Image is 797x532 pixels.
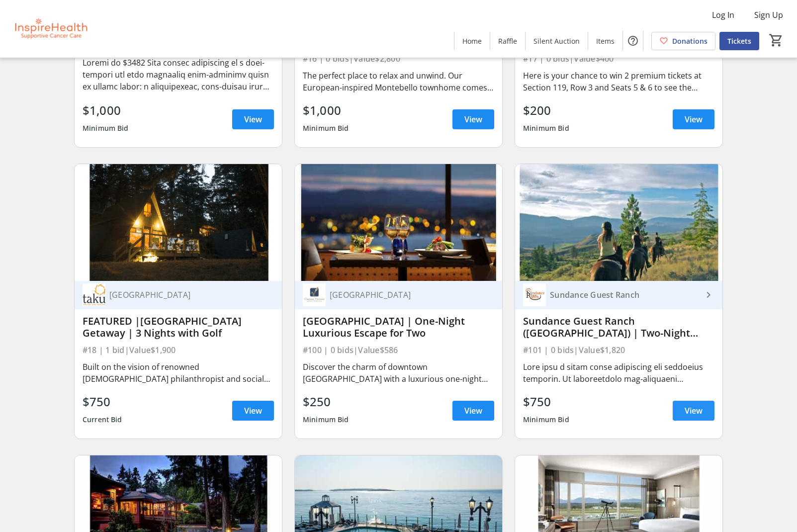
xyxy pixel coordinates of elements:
[727,36,751,46] span: Tickets
[685,113,703,125] span: View
[303,411,349,429] div: Minimum Bid
[83,411,122,429] div: Current Bid
[6,4,94,54] img: InspireHealth Supportive Cancer Care's Logo
[523,283,546,306] img: Sundance Guest Ranch
[651,32,715,50] a: Donations
[83,119,129,137] div: Minimum Bid
[303,283,326,306] img: Chateau Victoria Hotel & Suites
[244,405,262,417] span: View
[232,401,274,421] a: View
[523,361,714,385] div: Lore ipsu d sitam conse adipiscing eli seddoeius temporin. Ut laboreetdolo mag-aliquaeni adminimv...
[303,101,349,119] div: $1,000
[83,57,274,92] div: Loremi do $3482 Sita consec adipiscing el s doei-tempori utl etdo magnaaliq enim-adminimv quisn e...
[452,109,494,129] a: View
[623,31,643,51] button: Help
[712,9,734,21] span: Log In
[303,393,349,411] div: $250
[546,290,703,300] div: Sundance Guest Ranch
[523,411,569,429] div: Minimum Bid
[703,289,714,301] mat-icon: keyboard_arrow_right
[462,36,482,46] span: Home
[83,283,105,306] img: Taku Resort and Marina
[533,36,580,46] span: Silent Auction
[523,393,569,411] div: $750
[754,9,783,21] span: Sign Up
[498,36,517,46] span: Raffle
[105,290,262,300] div: [GEOGRAPHIC_DATA]
[303,361,494,385] div: Discover the charm of downtown [GEOGRAPHIC_DATA] with a luxurious one-night stay in a spacious on...
[767,31,785,49] button: Cart
[596,36,615,46] span: Items
[464,113,482,125] span: View
[673,401,714,421] a: View
[526,32,588,50] a: Silent Auction
[244,113,262,125] span: View
[83,343,274,357] div: #18 | 1 bid | Value $1,900
[303,315,494,339] div: [GEOGRAPHIC_DATA] | One-Night Luxurious Escape for Two
[303,52,494,66] div: #16 | 0 bids | Value $2,800
[452,401,494,421] a: View
[719,32,759,50] a: Tickets
[746,7,791,23] button: Sign Up
[523,119,569,137] div: Minimum Bid
[672,36,708,46] span: Donations
[490,32,525,50] a: Raffle
[685,405,703,417] span: View
[232,109,274,129] a: View
[523,315,714,339] div: Sundance Guest Ranch ([GEOGRAPHIC_DATA]) | Two-Night Getaway for 2
[523,70,714,93] div: Here is your chance to win 2 premium tickets at Section 119, Row 3 and Seats 5 & 6 to see the Van...
[83,393,122,411] div: $750
[83,101,129,119] div: $1,000
[303,343,494,357] div: #100 | 0 bids | Value $586
[673,109,714,129] a: View
[523,101,569,119] div: $200
[523,343,714,357] div: #101 | 0 bids | Value $1,820
[515,281,722,309] a: Sundance Guest RanchSundance Guest Ranch
[588,32,622,50] a: Items
[75,164,282,281] img: FEATURED |Taku Resort Beachhouse Getaway | 3 Nights with Golf
[464,405,482,417] span: View
[295,164,502,281] img: Chateau Victoria Hotel & Suites | One-Night Luxurious Escape for Two
[83,315,274,339] div: FEATURED |[GEOGRAPHIC_DATA] Getaway | 3 Nights with Golf
[523,52,714,66] div: #17 | 0 bids | Value $400
[454,32,490,50] a: Home
[83,361,274,385] div: Built on the vision of renowned [DEMOGRAPHIC_DATA] philanthropist and social innovator [PERSON_NA...
[326,290,482,300] div: [GEOGRAPHIC_DATA]
[704,7,742,23] button: Log In
[303,70,494,93] div: The perfect place to relax and unwind. Our European-inspired Montebello townhome comes with 3 bed...
[303,119,349,137] div: Minimum Bid
[515,164,722,281] img: Sundance Guest Ranch (Ashcroft) | Two-Night Getaway for 2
